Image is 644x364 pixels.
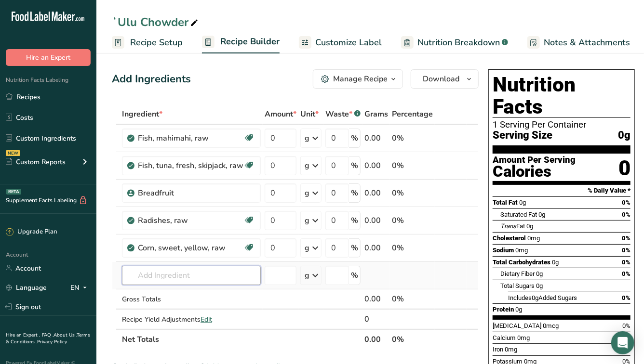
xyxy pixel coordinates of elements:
[112,13,200,31] div: ʻUlu Chowder
[493,346,503,353] span: Iron
[305,242,309,254] div: g
[138,160,243,171] div: Fish, tuna, fresh, skipjack, raw
[362,329,390,349] th: 0.00
[6,189,21,195] div: BETA
[417,36,500,49] span: Nutrition Breakdown
[364,242,388,254] div: 0.00
[527,234,540,242] span: 0mg
[622,270,631,277] span: 0%
[138,242,243,254] div: Corn, sweet, yellow, raw
[364,313,388,325] div: 0
[364,293,388,305] div: 0.00
[493,120,631,130] div: 1 Serving Per Container
[122,108,162,120] span: Ingredient
[265,108,296,120] span: Amount
[325,108,361,120] div: Waste
[622,234,631,242] span: 0%
[130,36,183,49] span: Recipe Setup
[333,73,388,85] div: Manage Recipe
[6,332,40,338] a: Hire an Expert .
[532,294,538,301] span: 0g
[401,32,508,53] a: Nutrition Breakdown
[6,49,91,66] button: Hire an Expert
[527,32,630,53] a: Notes & Attachments
[517,334,530,341] span: 0mg
[544,36,630,49] span: Notes & Attachments
[364,215,388,226] div: 0.00
[364,132,388,144] div: 0.00
[493,74,631,118] h1: Nutrition Facts
[42,332,54,338] a: FAQ .
[508,294,577,301] span: Includes Added Sugars
[299,32,382,53] a: Customize Label
[122,294,261,304] div: Gross Totals
[202,31,280,54] a: Recipe Builder
[392,187,433,199] div: 0%
[411,69,479,89] button: Download
[364,108,388,120] span: Grams
[500,222,525,230] span: Fat
[122,314,261,325] div: Recipe Yield Adjustments
[500,211,537,218] span: Saturated Fat
[618,130,631,142] span: 0g
[6,157,66,167] div: Custom Reports
[515,247,528,254] span: 0mg
[536,270,543,277] span: 0g
[622,322,631,329] span: 0%
[392,108,433,120] span: Percentage
[622,211,631,218] span: 0%
[493,185,631,196] section: % Daily Value *
[392,160,433,171] div: 0%
[392,242,433,254] div: 0%
[392,215,433,226] div: 0%
[552,259,559,266] span: 0g
[122,266,261,285] input: Add Ingredient
[500,222,516,230] i: Trans
[70,282,91,293] div: EN
[519,199,526,206] span: 0g
[138,132,243,144] div: Fish, mahimahi, raw
[54,332,77,338] a: About Us .
[392,132,433,144] div: 0%
[611,331,634,354] div: Open Intercom Messenger
[364,160,388,171] div: 0.00
[515,306,522,313] span: 0g
[493,130,552,142] span: Serving Size
[220,35,280,48] span: Recipe Builder
[300,108,319,120] span: Unit
[364,187,388,199] div: 0.00
[493,322,541,329] span: [MEDICAL_DATA]
[112,32,183,53] a: Recipe Setup
[493,247,514,254] span: Sodium
[493,165,576,179] div: Calories
[622,199,631,206] span: 0%
[390,329,435,349] th: 0%
[493,234,526,242] span: Cholesterol
[313,69,403,89] button: Manage Recipe
[138,215,243,226] div: Radishes, raw
[618,156,631,181] div: 0
[37,338,67,345] a: Privacy Policy
[392,293,433,305] div: 0%
[526,222,533,230] span: 0g
[201,315,212,324] span: Edit
[500,270,535,277] span: Dietary Fiber
[493,306,514,313] span: Protein
[138,187,255,199] div: Breadfruit
[315,36,382,49] span: Customize Label
[622,259,631,266] span: 0%
[543,322,559,329] span: 0mcg
[305,132,309,144] div: g
[112,71,191,87] div: Add Ingredients
[493,334,516,341] span: Calcium
[6,279,47,296] a: Language
[305,160,309,171] div: g
[6,150,20,156] div: NEW
[6,332,90,345] a: Terms & Conditions .
[305,215,309,226] div: g
[622,247,631,254] span: 0%
[305,187,309,199] div: g
[305,270,309,281] div: g
[493,199,518,206] span: Total Fat
[536,282,543,289] span: 0g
